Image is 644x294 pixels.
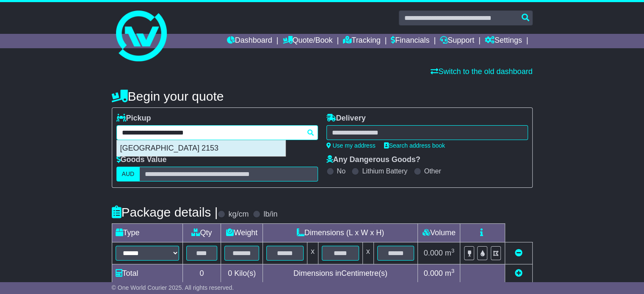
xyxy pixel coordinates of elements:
td: 0 [182,264,221,283]
sup: 3 [451,268,455,274]
label: AUD [116,167,140,181]
label: Pickup [116,114,151,123]
h4: Package details | [112,205,218,219]
a: Tracking [343,34,380,48]
span: m [445,269,455,278]
label: kg/cm [228,210,249,219]
span: m [445,249,455,257]
a: Quote/Book [282,34,332,48]
a: Dashboard [227,34,272,48]
label: No [337,167,345,175]
td: x [307,242,318,264]
td: x [362,242,373,264]
label: Any Dangerous Goods? [326,155,420,165]
a: Search address book [384,142,445,149]
span: 0 [228,269,232,278]
span: © One World Courier 2025. All rights reserved. [112,284,234,291]
td: Dimensions in Centimetre(s) [263,264,418,283]
a: Switch to the old dashboard [431,67,532,76]
a: Support [440,34,474,48]
label: Lithium Battery [362,167,407,175]
span: 0.000 [424,249,443,257]
typeahead: Please provide city [116,125,318,140]
a: Use my address [326,142,376,149]
label: Delivery [326,114,366,123]
td: Kilo(s) [221,264,263,283]
div: [GEOGRAPHIC_DATA] 2153 [117,140,285,157]
td: Total [112,264,182,283]
h4: Begin your quote [112,89,533,103]
a: Remove this item [515,249,522,257]
sup: 3 [451,247,455,254]
label: Other [424,167,441,175]
td: Volume [418,224,460,242]
td: Weight [221,224,263,242]
span: 0.000 [424,269,443,278]
label: lb/in [263,210,277,219]
td: Dimensions (L x W x H) [263,224,418,242]
td: Qty [182,224,221,242]
label: Goods Value [116,155,167,165]
a: Financials [391,34,429,48]
a: Add new item [515,269,522,278]
a: Settings [485,34,522,48]
td: Type [112,224,182,242]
